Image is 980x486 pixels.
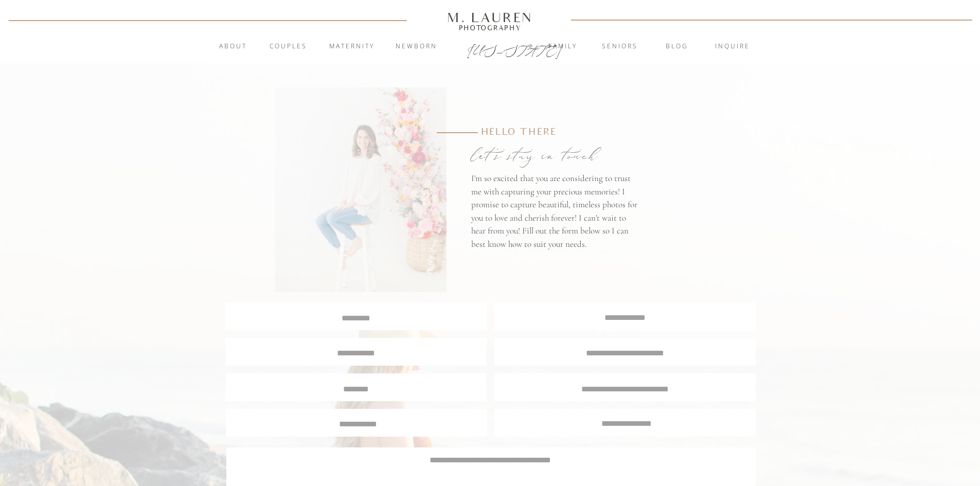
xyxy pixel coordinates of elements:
a: Seniors [592,42,648,52]
a: inquire [705,42,760,52]
a: Couples [261,42,316,52]
a: M. Lauren [417,12,564,23]
p: I'm so excited that you are considering to trust me with capturing your precious memories! I prom... [471,172,640,259]
a: blog [649,42,705,52]
a: Photography [443,25,538,30]
a: [US_STATE] [467,42,514,55]
p: Hello there [481,125,614,141]
a: About [213,42,253,52]
a: Newborn [389,42,444,52]
p: let's stay in touch [471,141,640,169]
a: Family [535,42,591,52]
a: Maternity [324,42,380,52]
